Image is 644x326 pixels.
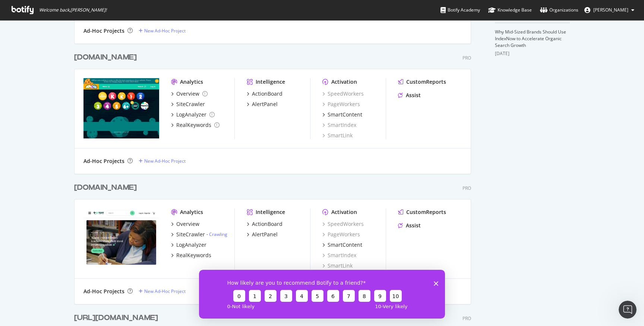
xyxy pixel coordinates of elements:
a: SmartIndex [322,252,356,259]
a: ActionBoard [247,220,282,228]
a: PageWorkers [322,231,360,238]
a: Assist [398,92,421,99]
div: SmartContent [328,241,362,249]
div: ActionBoard [252,90,282,98]
a: LogAnalyzer [171,111,215,118]
div: Intelligence [256,78,285,86]
a: New Ad-Hoc Project [139,28,186,34]
a: SiteCrawler [171,100,205,108]
div: Botify Academy [441,6,480,14]
a: SmartLink [322,262,353,269]
div: [DOMAIN_NAME] [74,52,137,63]
iframe: Intercom live chat [619,301,637,319]
a: [URL][DOMAIN_NAME] [74,313,161,323]
div: Pro [463,55,471,61]
a: Why Mid-Sized Brands Should Use IndexNow to Accelerate Organic Search Growth [495,29,566,48]
div: Overview [176,220,199,228]
div: [URL][DOMAIN_NAME] [74,313,158,323]
div: RealKeywords [176,252,211,259]
a: Overview [171,90,208,98]
a: SiteCrawler- Crawling [171,231,227,238]
img: abcya.com [83,78,159,138]
a: CustomReports [398,78,446,86]
div: LogAnalyzer [176,241,206,249]
div: RealKeywords [176,121,211,129]
div: Activation [331,208,357,216]
a: AlertPanel [247,231,278,238]
a: AlertPanel [247,100,278,108]
a: Crawling [209,231,227,237]
a: SmartLink [322,132,353,139]
div: Pro [463,185,471,191]
div: Ad-Hoc Projects [83,157,124,165]
div: AlertPanel [252,231,278,238]
div: New Ad-Hoc Project [144,28,186,34]
div: LogAnalyzer [176,111,206,118]
div: AlertPanel [252,100,278,108]
div: CustomReports [406,78,446,86]
a: SpeedWorkers [322,90,364,98]
div: Overview [176,90,199,98]
a: PageWorkers [322,100,360,108]
div: Analytics [180,208,203,216]
a: SpeedWorkers [322,220,364,228]
a: New Ad-Hoc Project [139,158,186,164]
img: teacherspayteachers.com [83,208,159,269]
div: SiteCrawler [176,100,205,108]
button: [PERSON_NAME] [578,4,640,16]
span: Jameson Carbary [593,7,628,13]
div: Intelligence [256,208,285,216]
a: LogAnalyzer [171,241,206,249]
div: - [206,231,227,237]
div: Ad-Hoc Projects [83,27,124,35]
div: [DATE] [495,50,570,57]
div: Activation [331,78,357,86]
a: SmartContent [322,241,362,249]
a: New Ad-Hoc Project [139,288,186,294]
a: CustomReports [398,208,446,216]
div: SiteCrawler [176,231,205,238]
a: SmartContent [322,111,362,118]
a: RealKeywords [171,252,211,259]
div: Ad-Hoc Projects [83,288,124,295]
div: ActionBoard [252,220,282,228]
a: RealKeywords [171,121,220,129]
div: Pro [463,315,471,322]
span: Welcome back, [PERSON_NAME] ! [39,7,107,13]
a: [DOMAIN_NAME] [74,182,140,193]
div: New Ad-Hoc Project [144,158,186,164]
div: CustomReports [406,208,446,216]
a: SmartIndex [322,121,356,129]
div: New Ad-Hoc Project [144,288,186,294]
div: [DOMAIN_NAME] [74,182,137,193]
div: SmartContent [328,111,362,118]
a: [DOMAIN_NAME] [74,52,140,63]
div: Organizations [540,6,578,14]
div: Assist [406,92,421,99]
div: Analytics [180,78,203,86]
a: Overview [171,220,199,228]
